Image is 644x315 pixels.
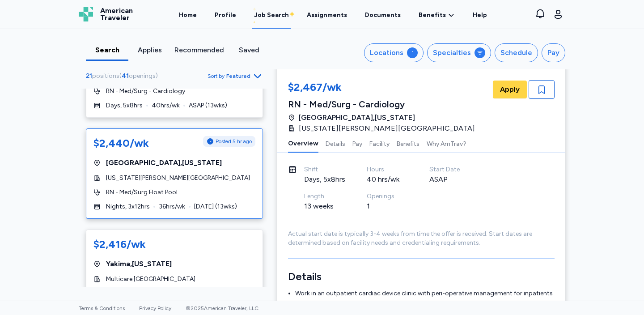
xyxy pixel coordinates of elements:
[542,43,565,62] button: Pay
[208,72,225,80] span: Sort by
[493,81,527,98] button: Apply
[93,136,149,150] div: $2,440/wk
[92,72,119,80] span: positions
[367,192,408,201] div: Openings
[288,98,480,111] div: RN - Med/Surg - Cardiology
[106,202,150,211] span: Nights, 3x12hrs
[208,71,263,81] button: Sort byFeatured
[500,47,532,58] div: Schedule
[79,305,125,311] a: Terms & Conditions
[288,230,555,247] div: Actual start date is typically 3-4 weeks from time the offer is received. Start dates are determi...
[106,157,222,168] span: [GEOGRAPHIC_DATA] , [US_STATE]
[254,11,289,20] div: Job Search
[122,72,129,80] span: 41
[429,174,470,185] div: ASAP
[106,259,172,269] span: Yakima , [US_STATE]
[139,305,171,311] a: Privacy Policy
[106,188,178,197] span: RN - Med/Surg Float Pool
[304,174,345,185] div: Days, 5x8hrs
[352,134,362,153] button: Pay
[407,47,418,58] div: 1
[547,47,559,58] div: Pay
[186,305,258,311] span: © 2025 American Traveler, LLC
[369,134,390,153] button: Facility
[433,47,471,58] div: Specialties
[304,165,345,174] div: Shift
[288,269,555,284] h3: Details
[367,165,408,174] div: Hours
[367,174,408,185] div: 40 hrs/wk
[495,43,538,62] button: Schedule
[89,45,125,55] div: Search
[86,72,161,81] div: ( )
[216,138,252,145] span: Posted 5 hr ago
[419,11,455,20] a: Benefits
[106,87,185,96] span: RN - Med/Surg - Cardiology
[288,134,318,153] button: Overview
[295,289,555,298] li: Work in an outpatient cardiac device clinic with peri-operative management for inpatients
[106,174,250,183] span: [US_STATE][PERSON_NAME][GEOGRAPHIC_DATA]
[429,165,470,174] div: Start Date
[397,134,419,153] button: Benefits
[288,80,480,96] div: $2,467/wk
[427,134,466,153] button: Why AmTrav?
[370,47,403,58] div: Locations
[86,72,92,80] span: 21
[174,45,224,55] div: Recommended
[226,72,250,80] span: Featured
[93,237,146,251] div: $2,416/wk
[419,11,446,20] span: Benefits
[106,275,195,284] span: Multicare [GEOGRAPHIC_DATA]
[100,7,133,21] span: American Traveler
[189,101,227,110] span: ASAP ( 13 wks)
[427,43,491,62] button: Specialties
[152,101,180,110] span: 40 hrs/wk
[367,201,408,212] div: 1
[304,201,345,212] div: 13 weeks
[364,43,424,62] button: Locations1
[231,45,267,55] div: Saved
[500,84,520,95] span: Apply
[304,192,345,201] div: Length
[129,72,156,80] span: openings
[132,45,167,55] div: Applies
[194,202,237,211] span: [DATE] ( 13 wks)
[79,7,93,21] img: Logo
[159,202,185,211] span: 36 hrs/wk
[106,101,143,110] span: Days, 5x8hrs
[326,134,345,153] button: Details
[299,123,475,134] span: [US_STATE][PERSON_NAME][GEOGRAPHIC_DATA]
[299,112,415,123] span: [GEOGRAPHIC_DATA] , [US_STATE]
[252,1,291,29] a: Job Search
